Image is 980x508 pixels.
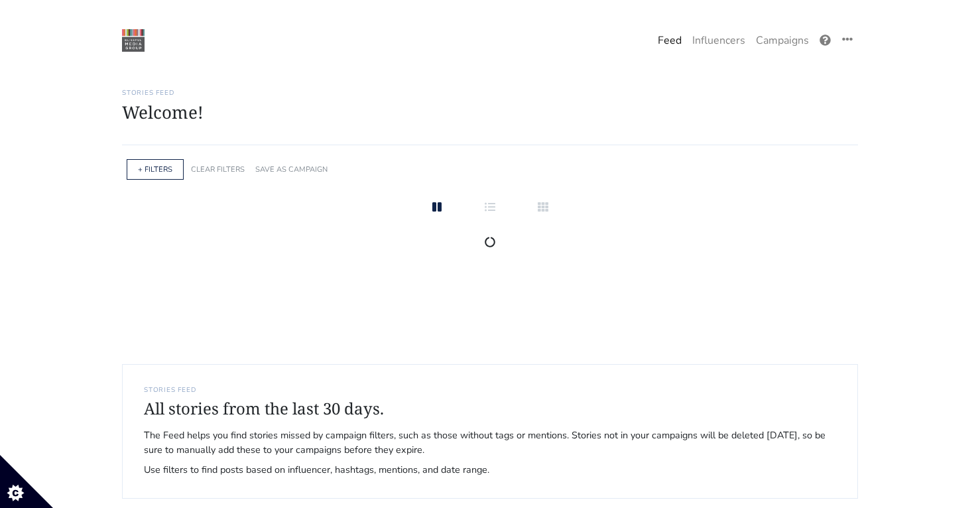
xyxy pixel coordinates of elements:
[144,428,836,457] span: The Feed helps you find stories missed by campaign filters, such as those without tags or mention...
[255,164,328,174] a: SAVE AS CAMPAIGN
[138,164,172,174] a: + FILTERS
[144,463,836,477] span: Use filters to find posts based on influencer, hashtags, mentions, and date range.
[751,27,814,54] a: Campaigns
[191,164,245,174] a: CLEAR FILTERS
[122,102,858,123] h1: Welcome!
[652,27,687,54] a: Feed
[122,29,145,52] img: 22:22:48_1550874168
[144,399,836,418] h4: All stories from the last 30 days.
[122,89,858,97] h6: Stories Feed
[144,386,836,394] h6: STORIES FEED
[687,27,751,54] a: Influencers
